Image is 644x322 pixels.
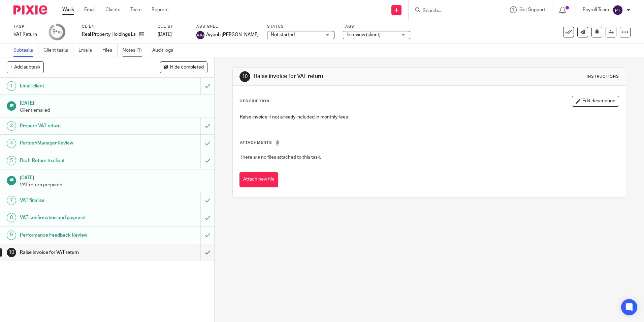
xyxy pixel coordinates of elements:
[102,44,118,57] a: Files
[239,71,250,82] div: 10
[20,156,136,166] h1: Draft Return to client
[43,44,73,57] a: Client tasks
[572,96,619,107] button: Edit description
[20,81,136,91] h1: Email client
[158,32,172,37] span: [DATE]
[53,28,62,36] div: 9
[82,31,136,38] p: Real Property Holdings Ltd
[587,74,619,79] div: Instructions
[20,107,208,114] p: Client emailed
[158,24,188,29] label: Due by
[583,6,609,13] p: Payroll Team
[7,213,16,222] div: 8
[240,141,272,144] span: Attachments
[82,24,149,29] label: Client
[20,247,136,258] h1: Raise invoice for VAT return
[612,5,623,16] img: svg%3E
[13,5,47,15] img: Pixie
[519,7,545,12] span: Get Support
[239,172,278,187] button: Attach new file
[343,24,410,29] label: Tags
[13,44,38,57] a: Subtasks
[20,173,208,181] h1: [DATE]
[20,121,136,131] h1: Prepare VAT return
[20,213,136,223] h1: VAT confirmation and payment
[20,138,136,148] h1: Partner/Manager Review
[152,6,168,13] a: Reports
[105,6,120,13] a: Clients
[7,61,44,73] button: + Add subtask
[347,32,381,37] span: In review (client)
[7,231,16,240] div: 9
[78,44,97,57] a: Emails
[20,230,136,240] h1: Performance Feedback Review
[7,121,16,131] div: 3
[206,31,259,38] span: Aiyoob [PERSON_NAME]
[7,81,16,91] div: 1
[7,139,16,148] div: 4
[240,155,321,160] span: There are no files attached to this task.
[239,99,269,104] p: Description
[56,30,62,34] small: /10
[13,24,40,29] label: Task
[196,31,204,39] img: svg%3E
[152,44,178,57] a: Audit logs
[271,32,295,37] span: Not started
[84,6,95,13] a: Email
[20,182,208,188] p: VAT return prepared
[267,24,334,29] label: Status
[170,65,204,70] span: Hide completed
[123,44,147,57] a: Notes (1)
[7,248,16,257] div: 10
[196,24,259,29] label: Assignee
[422,8,483,14] input: Search
[62,6,74,13] a: Work
[20,98,208,107] h1: [DATE]
[160,61,207,73] button: Hide completed
[20,195,136,206] h1: VAT finalise
[7,156,16,165] div: 5
[254,73,444,80] h1: Raise invoice for VAT return
[13,31,40,38] div: VAT Return
[130,6,141,13] a: Team
[240,114,618,120] p: Raise invoice if not already included in monthly fees
[7,196,16,205] div: 7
